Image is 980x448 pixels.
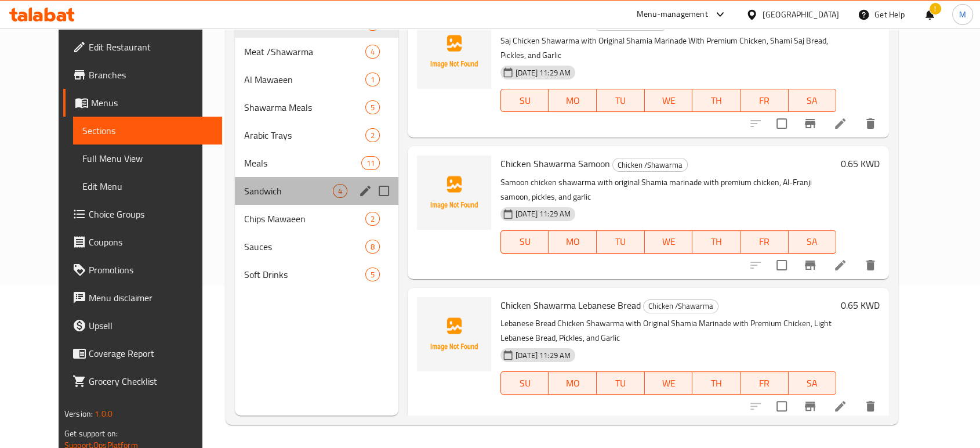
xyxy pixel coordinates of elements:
[789,230,837,254] button: SA
[235,121,398,149] div: Arabic Trays2
[511,208,575,219] span: [DATE] 11:29 AM
[793,233,832,250] span: SA
[553,375,592,392] span: MO
[856,392,884,420] button: delete
[244,212,365,226] div: Chips Mawaeen
[235,261,398,288] div: Soft Drinks5
[235,5,398,293] nav: Menu sections
[417,15,491,89] img: Chicken Shawarma Saj
[366,46,379,57] span: 4
[235,38,398,66] div: Meat /Shawarma4
[506,92,544,109] span: SU
[235,66,398,93] div: Al Mawaeen1
[500,371,549,395] button: SU
[89,68,213,82] span: Branches
[365,268,380,281] div: items
[511,350,575,361] span: [DATE] 11:29 AM
[841,297,880,313] h6: 0.65 KWD
[82,151,213,165] span: Full Menu View
[366,74,379,85] span: 1
[417,297,491,371] img: Chicken Shawarma Lebanese Bread
[82,124,213,138] span: Sections
[841,15,880,31] h6: 0.65 KWD
[789,371,837,395] button: SA
[73,172,222,200] a: Edit Menu
[244,45,365,59] span: Meat /Shawarma
[597,371,645,395] button: TU
[796,251,824,279] button: Branch-specific-item
[511,67,575,78] span: [DATE] 11:29 AM
[244,156,361,170] span: Meals
[500,316,836,345] p: Lebanese Bread Chicken Shawarma with Original Shamia Marinade with Premium Chicken, Light Lebanes...
[361,156,380,170] div: items
[82,179,213,193] span: Edit Menu
[365,240,380,254] div: items
[601,92,640,109] span: TU
[796,110,824,138] button: Branch-specific-item
[697,233,736,250] span: TH
[856,251,884,279] button: delete
[365,45,380,59] div: items
[366,102,379,113] span: 5
[763,8,839,21] div: [GEOGRAPHIC_DATA]
[553,233,592,250] span: MO
[645,89,693,112] button: WE
[64,426,118,441] span: Get support on:
[89,346,213,360] span: Coverage Report
[235,149,398,177] div: Meals11
[235,205,398,233] div: Chips Mawaeen2
[63,312,222,339] a: Upsell
[244,184,333,198] span: Sandwich
[500,175,836,204] p: Samoon chicken shawarma with original Shamia marinade with premium chicken, Al-Franji samoon, pic...
[553,92,592,109] span: MO
[63,61,222,89] a: Branches
[89,319,213,333] span: Upsell
[365,128,380,142] div: items
[500,230,549,254] button: SU
[89,235,213,249] span: Coupons
[500,34,836,63] p: Saj Chicken Shawarma with Original Shamia Marinade With Premium Chicken, Shami Saj Bread, Pickles...
[613,158,687,172] span: Chicken /Shawarma
[549,371,597,395] button: MO
[697,375,736,392] span: TH
[833,258,847,272] a: Edit menu item
[645,230,693,254] button: WE
[856,110,884,138] button: delete
[63,256,222,284] a: Promotions
[697,92,736,109] span: TH
[63,89,222,117] a: Menus
[793,92,832,109] span: SA
[417,156,491,230] img: Chicken Shawarma Samoon
[500,297,641,314] span: Chicken Shawarma Lebanese Bread
[745,233,784,250] span: FR
[745,92,784,109] span: FR
[63,367,222,395] a: Grocery Checklist
[833,117,847,131] a: Edit menu item
[89,291,213,305] span: Menu disclaimer
[643,299,718,313] div: Chicken /Shawarma
[235,177,398,205] div: Sandwich4edit
[366,130,379,141] span: 2
[649,92,688,109] span: WE
[63,200,222,228] a: Choice Groups
[91,96,213,110] span: Menus
[95,406,112,421] span: 1.0.0
[357,182,374,200] button: edit
[235,93,398,121] div: Shawarma Meals5
[692,371,741,395] button: TH
[959,8,966,21] span: M
[770,111,794,136] span: Select to update
[244,100,365,114] span: Shawarma Meals
[333,184,347,198] div: items
[601,375,640,392] span: TU
[244,240,365,254] div: Sauces
[741,89,789,112] button: FR
[649,375,688,392] span: WE
[597,89,645,112] button: TU
[601,233,640,250] span: TU
[73,117,222,144] a: Sections
[244,128,365,142] span: Arabic Trays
